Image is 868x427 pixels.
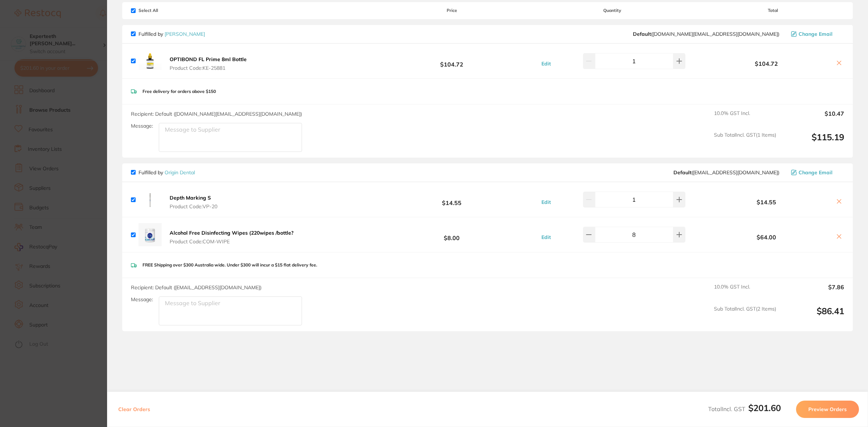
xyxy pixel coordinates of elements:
output: $86.41 [782,306,844,326]
b: Alcohol Free Disinfecting Wipes (220wipes /bottle? [170,230,294,236]
span: Total Incl. GST [708,405,781,413]
b: $104.72 [702,60,831,67]
img: d211bHBzZQ [139,223,162,246]
label: Message: [131,123,153,129]
output: $10.47 [782,110,844,126]
p: FREE Shipping over $300 Australia wide. Under $300 will incur a $15 flat delivery fee. [142,262,317,268]
span: Quantity [523,8,702,13]
span: Select All [131,8,203,13]
span: 10.0 % GST Incl. [714,110,776,126]
span: Sub Total Incl. GST ( 1 Items) [714,132,776,152]
span: Product Code: COM-WIPE [170,239,294,244]
button: Edit [539,234,553,240]
p: Fulfilled by [139,170,195,175]
b: $64.00 [702,234,831,240]
output: $115.19 [782,132,844,152]
b: Default [673,169,692,176]
b: $14.55 [702,199,831,205]
button: Change Email [789,31,844,37]
a: Origin Dental [165,169,195,176]
p: Fulfilled by [139,31,205,37]
span: Change Email [799,170,833,175]
img: dXEyeW02Yg [139,50,162,73]
button: Edit [539,199,553,205]
b: Depth Marking S [170,195,211,201]
button: OPTIBOND FL Prime 8ml Bottle Product Code:KE-25881 [167,56,249,71]
span: Total [702,8,844,13]
button: Change Email [789,169,844,176]
b: $8.00 [380,228,523,242]
span: 10.0 % GST Incl. [714,284,776,300]
span: Sub Total Incl. GST ( 2 Items) [714,306,776,326]
b: $201.60 [748,402,781,413]
span: Change Email [799,31,833,37]
span: Price [380,8,523,13]
a: [PERSON_NAME] [165,31,205,37]
button: Alcohol Free Disinfecting Wipes (220wipes /bottle? Product Code:COM-WIPE [167,230,296,245]
button: Preview Orders [796,401,859,418]
span: Product Code: KE-25881 [170,65,247,71]
label: Message: [131,296,153,303]
span: Recipient: Default ( [DOMAIN_NAME][EMAIL_ADDRESS][DOMAIN_NAME] ) [131,111,302,117]
img: aXNzamt6dQ [139,188,162,211]
button: Depth Marking S Product Code:VP-20 [167,195,220,210]
b: $14.55 [380,193,523,206]
b: OPTIBOND FL Prime 8ml Bottle [170,56,247,63]
p: Free delivery for orders above $150 [142,89,216,94]
b: $104.72 [380,54,523,68]
span: Product Code: VP-20 [170,204,217,209]
button: Clear Orders [116,401,152,418]
output: $7.86 [782,284,844,300]
span: Recipient: Default ( [EMAIL_ADDRESS][DOMAIN_NAME] ) [131,284,261,291]
span: customer.care@henryschein.com.au [633,31,779,37]
b: Default [633,31,651,37]
button: Edit [539,60,553,67]
span: info@origindental.com.au [673,170,779,175]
